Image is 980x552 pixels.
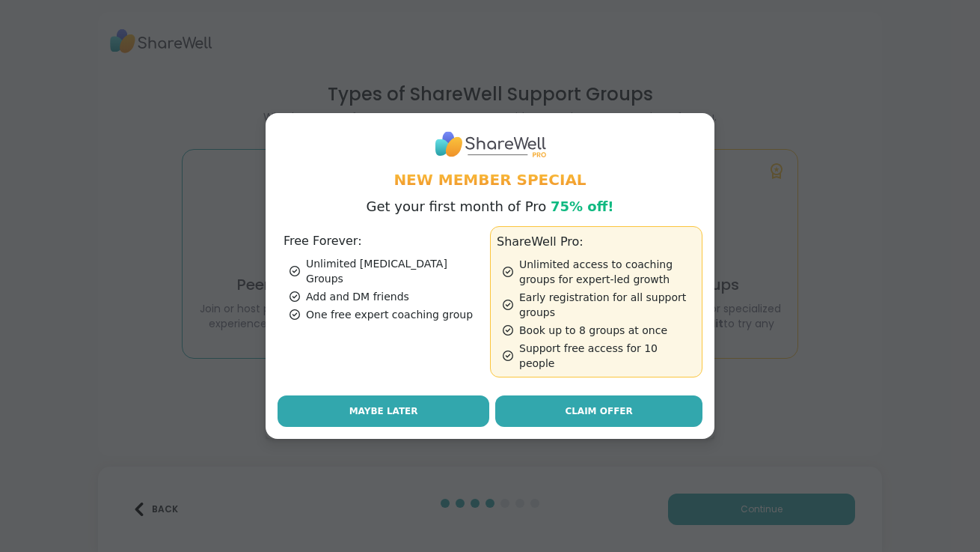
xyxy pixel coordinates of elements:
div: Book up to 8 groups at once [503,323,696,338]
div: Unlimited access to coaching groups for expert-led growth [503,257,696,287]
span: Claim Offer [565,404,632,418]
div: Support free access for 10 people [503,341,696,371]
div: Unlimited [MEDICAL_DATA] Groups [290,256,484,286]
a: Claim Offer [495,395,702,427]
img: ShareWell Logo [434,125,546,163]
span: 75% off! [551,198,614,214]
div: One free expert coaching group [290,307,484,322]
div: Add and DM friends [290,289,484,304]
h3: ShareWell Pro: [497,233,696,251]
p: Get your first month of Pro [367,196,614,217]
h3: Free Forever: [284,232,484,250]
div: Early registration for all support groups [503,290,696,320]
h1: New Member Special [278,169,702,190]
span: Maybe Later [349,404,418,418]
button: Maybe Later [278,395,489,427]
